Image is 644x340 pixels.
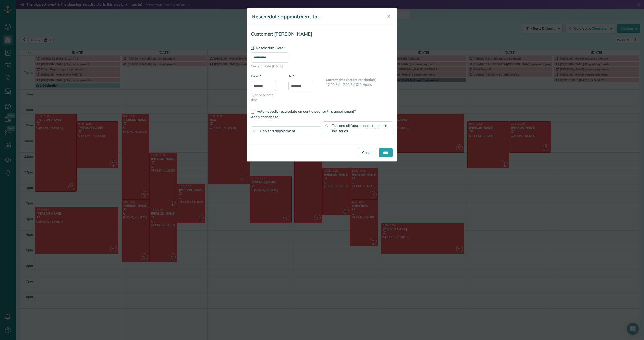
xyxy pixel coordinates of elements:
input: Only this appointment [253,130,256,132]
h5: Reschedule appointment to... [252,13,380,20]
label: Apply changes to [251,114,393,119]
p: 12:00 PM - 2:00 PM (2.0 Hours) [326,82,393,87]
b: Current time (before reschedule) [326,78,377,82]
span: Automatically recalculate amount owed for this appointment? [257,109,356,114]
span: Only this appointment [260,129,295,133]
input: This and all future appointments in this series [325,124,328,127]
a: Cancel [358,148,377,157]
span: Current Date: [DATE] [251,64,393,69]
span: Type or select a time [251,93,281,102]
label: Reschedule Date [251,45,286,50]
label: To [288,74,294,79]
span: ✕ [387,14,391,19]
h4: Customer: [PERSON_NAME] [251,31,393,37]
label: From [251,74,261,79]
span: This and all future appointments in this series [332,123,387,133]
